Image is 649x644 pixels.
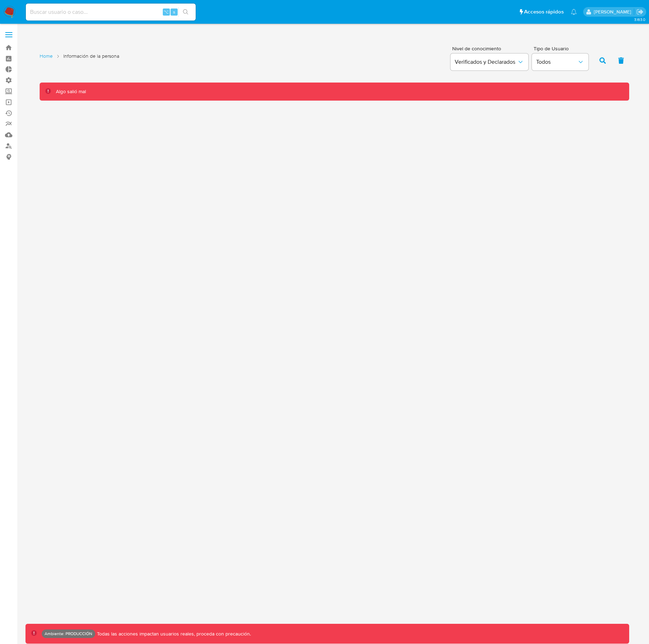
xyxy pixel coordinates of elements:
[571,9,577,15] a: Notificaciones
[536,58,577,66] span: Todos
[95,631,251,637] p: Todas las acciones impactan usuarios reales, proceda con precaución.
[163,9,169,15] span: ⌥
[452,46,528,51] span: Nivel de conocimiento
[636,8,644,16] a: Salir
[524,8,564,16] span: Accesos rápidos
[40,53,53,60] a: Home
[45,632,92,635] p: Ambiente: PRODUCCIÓN
[26,7,196,17] input: Buscar usuario o caso...
[450,53,528,70] button: Verificados y Declarados
[173,9,175,15] span: s
[63,53,119,60] span: Información de la persona
[40,50,119,70] nav: List of pages
[534,46,590,51] span: Tipo de Usuario
[455,58,517,66] span: Verificados y Declarados
[532,53,588,70] button: Todos
[56,88,86,95] div: Algo salió mal
[594,9,634,15] p: leandrojossue.ramirez@mercadolibre.com.co
[178,7,193,17] button: search-icon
